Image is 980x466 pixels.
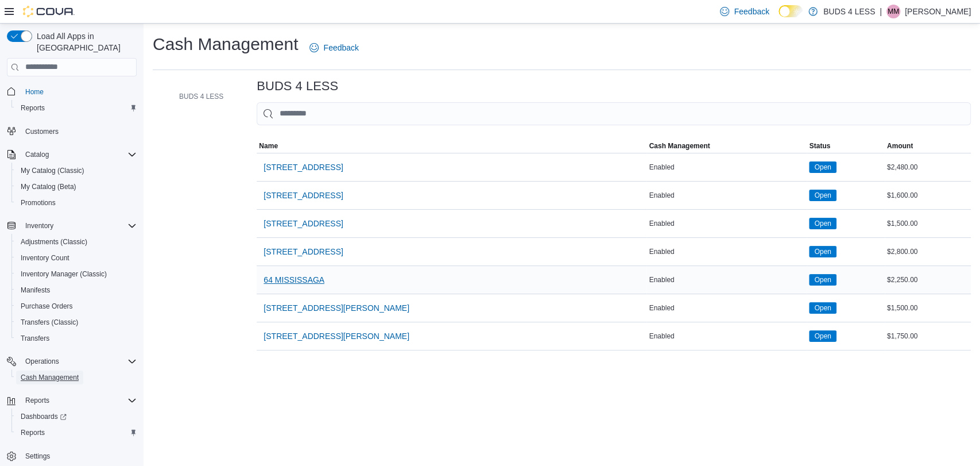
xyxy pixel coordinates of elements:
[809,330,836,342] span: Open
[25,357,59,366] span: Operations
[264,274,324,286] span: 64 MISSISSAGA
[21,84,137,99] span: Home
[21,269,107,279] span: Inventory Manager (Classic)
[16,196,137,210] span: Promotions
[885,217,971,230] div: $1,500.00
[21,85,48,99] a: Home
[646,301,807,315] div: Enabled
[21,237,87,247] span: Adjustments (Classic)
[778,17,779,18] span: Dark Mode
[21,182,76,191] span: My Catalog (Beta)
[11,250,141,266] button: Inventory Count
[16,196,60,210] a: Promotions
[809,274,836,286] span: Open
[814,218,831,229] span: Open
[885,329,971,343] div: $1,750.00
[16,180,137,194] span: My Catalog (Beta)
[16,283,137,297] span: Manifests
[778,5,803,17] input: Dark Mode
[646,160,807,174] div: Enabled
[21,286,50,295] span: Manifests
[21,124,137,138] span: Customers
[885,160,971,174] div: $2,480.00
[21,125,63,138] a: Customers
[646,273,807,287] div: Enabled
[16,426,49,440] a: Reports
[21,373,79,382] span: Cash Management
[257,139,646,153] button: Name
[264,302,409,314] span: [STREET_ADDRESS][PERSON_NAME]
[21,148,53,161] button: Catalog
[11,195,141,211] button: Promotions
[21,318,78,327] span: Transfers (Classic)
[32,30,137,53] span: Load All Apps in [GEOGRAPHIC_DATA]
[153,33,298,56] h1: Cash Management
[305,36,363,59] a: Feedback
[809,246,836,257] span: Open
[264,190,343,201] span: [STREET_ADDRESS]
[21,355,64,368] button: Operations
[16,164,89,178] a: My Catalog (Classic)
[11,298,141,314] button: Purchase Orders
[179,92,223,101] span: BUDS 4 LESS
[257,79,338,93] h3: BUDS 4 LESS
[16,315,83,329] a: Transfers (Classic)
[21,449,137,463] span: Settings
[649,141,710,151] span: Cash Management
[646,329,807,343] div: Enabled
[16,371,83,384] a: Cash Management
[646,217,807,230] div: Enabled
[809,190,836,201] span: Open
[16,371,137,384] span: Cash Management
[2,392,141,409] button: Reports
[259,268,329,291] button: 64 MISSISSAGA
[11,282,141,298] button: Manifests
[814,275,831,285] span: Open
[21,394,54,407] button: Reports
[11,409,141,425] a: Dashboards
[887,141,913,151] span: Amount
[25,150,49,159] span: Catalog
[25,87,44,97] span: Home
[264,161,343,173] span: [STREET_ADDRESS]
[16,410,71,423] a: Dashboards
[885,273,971,287] div: $2,250.00
[646,139,807,153] button: Cash Management
[885,139,971,153] button: Amount
[814,190,831,201] span: Open
[21,219,137,233] span: Inventory
[885,301,971,315] div: $1,500.00
[11,425,141,441] button: Reports
[16,426,137,440] span: Reports
[23,6,75,17] img: Cova
[16,283,55,297] a: Manifests
[16,299,137,313] span: Purchase Orders
[646,245,807,259] div: Enabled
[11,179,141,195] button: My Catalog (Beta)
[21,302,73,311] span: Purchase Orders
[264,218,343,229] span: [STREET_ADDRESS]
[809,302,836,314] span: Open
[21,148,137,161] span: Catalog
[264,246,343,257] span: [STREET_ADDRESS]
[734,6,769,17] span: Feedback
[11,266,141,282] button: Inventory Manager (Classic)
[259,141,278,151] span: Name
[259,296,414,319] button: [STREET_ADDRESS][PERSON_NAME]
[21,334,49,343] span: Transfers
[885,245,971,259] div: $2,800.00
[257,102,971,125] input: This is a search bar. As you type, the results lower in the page will automatically filter.
[2,147,141,163] button: Catalog
[807,139,884,153] button: Status
[16,267,137,281] span: Inventory Manager (Classic)
[21,394,137,407] span: Reports
[21,198,56,207] span: Promotions
[814,162,831,172] span: Open
[16,332,54,345] a: Transfers
[25,396,49,405] span: Reports
[21,103,45,113] span: Reports
[2,353,141,369] button: Operations
[259,212,347,235] button: [STREET_ADDRESS]
[2,123,141,140] button: Customers
[11,330,141,346] button: Transfers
